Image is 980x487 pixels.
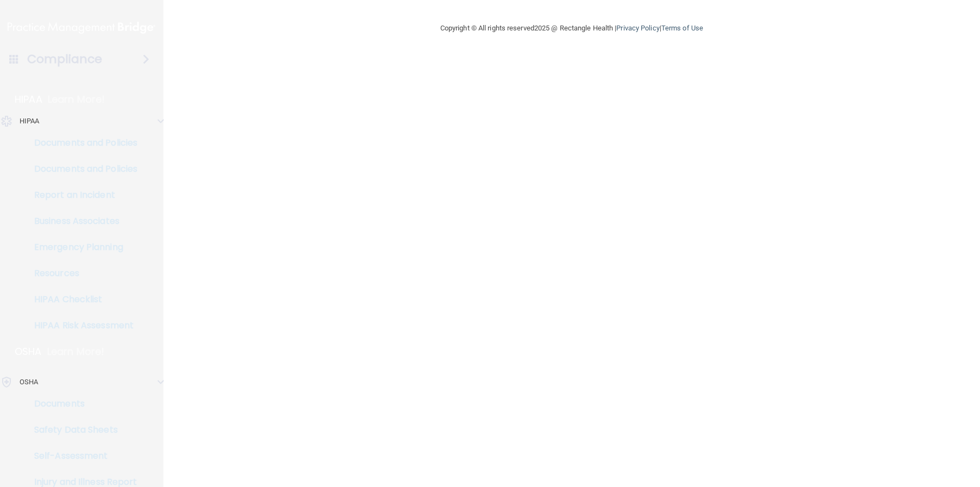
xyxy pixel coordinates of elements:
p: Safety Data Sheets [7,424,155,435]
p: Documents and Policies [7,164,155,174]
p: OSHA [20,376,38,389]
a: Privacy Policy [616,24,659,32]
h4: Compliance [27,52,103,67]
a: Terms of Use [661,24,703,32]
p: Self-Assessment [7,451,155,461]
p: OSHA [15,345,42,358]
p: HIPAA [15,93,42,106]
p: Documents [7,398,155,409]
div: Copyright © All rights reserved 2025 @ Rectangle Health | | [374,11,770,46]
p: Business Associates [7,216,155,227]
p: HIPAA Checklist [7,294,155,305]
p: HIPAA [20,115,40,128]
p: Emergency Planning [7,242,155,253]
p: Learn More! [47,345,105,358]
p: HIPAA Risk Assessment [7,320,155,331]
p: Learn More! [48,93,105,106]
img: PMB logo [8,17,155,39]
p: Documents and Policies [7,138,155,148]
p: Resources [7,268,155,279]
p: Report an Incident [7,190,155,201]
